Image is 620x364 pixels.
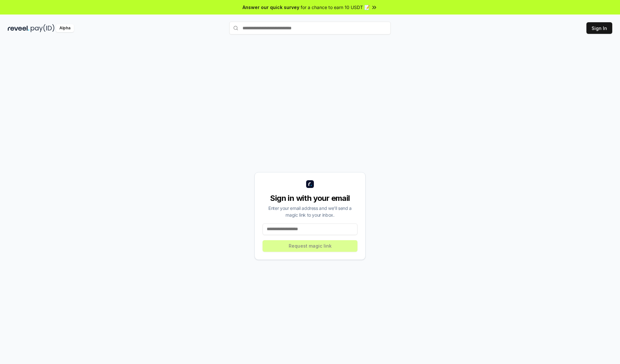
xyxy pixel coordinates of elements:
img: logo_small [306,180,314,188]
div: Sign in with your email [263,193,357,203]
div: Enter your email address and we’ll send a magic link to your inbox. [263,205,357,218]
span: for a chance to earn 10 USDT 📝 [301,4,370,11]
img: reveel_dark [8,24,29,32]
img: pay_id [31,24,55,32]
span: Answer our quick survey [243,4,299,11]
div: Alpha [56,24,74,32]
button: Sign In [586,22,612,34]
